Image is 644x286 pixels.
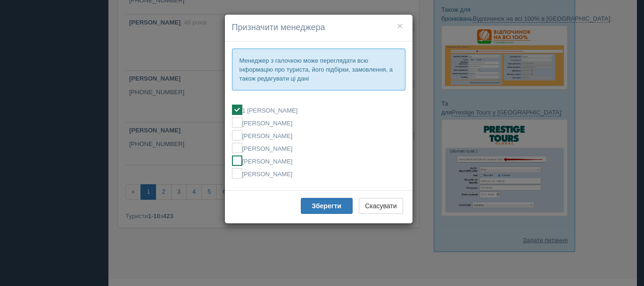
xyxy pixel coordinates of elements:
[397,21,403,31] button: ×
[232,117,405,128] label: [PERSON_NAME]
[232,155,405,166] label: [PERSON_NAME]
[232,130,405,140] label: [PERSON_NAME]
[312,202,341,210] b: Зберегти
[232,168,405,179] label: [PERSON_NAME]
[301,198,353,214] button: Зберегти
[232,49,405,90] div: Менеджер з галочкою може переглядати всю інформацію про туриста, його підбірки, замовлення, а так...
[359,198,403,214] button: Скасувати
[232,105,405,115] label: 1 [PERSON_NAME]
[232,22,405,34] h4: Призначити менеджера
[232,143,405,153] label: [PERSON_NAME]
